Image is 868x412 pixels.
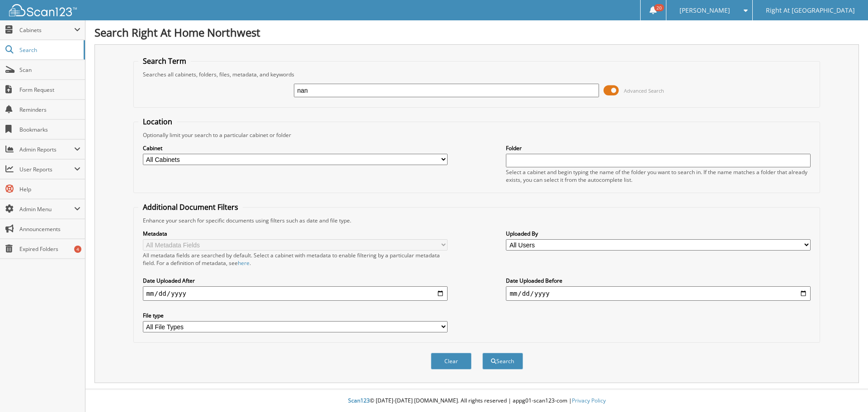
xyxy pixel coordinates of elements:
[19,26,74,34] span: Cabinets
[138,117,177,127] legend: Location
[19,185,80,193] span: Help
[482,353,523,369] button: Search
[506,277,811,284] label: Date Uploaded Before
[19,225,80,233] span: Announcements
[624,87,664,94] span: Advanced Search
[19,245,80,253] span: Expired Folders
[19,166,74,173] span: User Reports
[19,66,80,74] span: Scan
[138,202,243,212] legend: Additional Document Filters
[19,86,80,94] span: Form Request
[679,8,730,13] span: [PERSON_NAME]
[85,390,868,412] div: © [DATE]-[DATE] [DOMAIN_NAME]. All rights reserved | appg01-scan123-com |
[74,246,81,253] div: 4
[143,144,448,152] label: Cabinet
[19,126,80,133] span: Bookmarks
[19,106,80,114] span: Reminders
[9,4,77,16] img: scan123-logo-white.svg
[506,286,811,301] input: end
[431,353,472,369] button: Clear
[19,205,74,213] span: Admin Menu
[19,46,79,54] span: Search
[138,71,816,78] div: Searches all cabinets, folders, files, metadata, and keywords
[506,230,811,237] label: Uploaded By
[506,144,811,152] label: Folder
[143,277,448,284] label: Date Uploaded After
[238,259,250,267] a: here
[506,168,811,184] div: Select a cabinet and begin typing the name of the folder you want to search in. If the name match...
[138,56,191,66] legend: Search Term
[348,397,370,404] span: Scan123
[138,217,816,224] div: Enhance your search for specific documents using filters such as date and file type.
[143,286,448,301] input: start
[143,251,448,267] div: All metadata fields are searched by default. Select a cabinet with metadata to enable filtering b...
[654,4,664,11] span: 20
[94,25,859,40] h1: Search Right At Home Northwest
[19,146,74,153] span: Admin Reports
[766,8,855,13] span: Right At [GEOGRAPHIC_DATA]
[572,397,606,404] a: Privacy Policy
[143,230,448,237] label: Metadata
[143,312,448,319] label: File type
[138,131,816,139] div: Optionally limit your search to a particular cabinet or folder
